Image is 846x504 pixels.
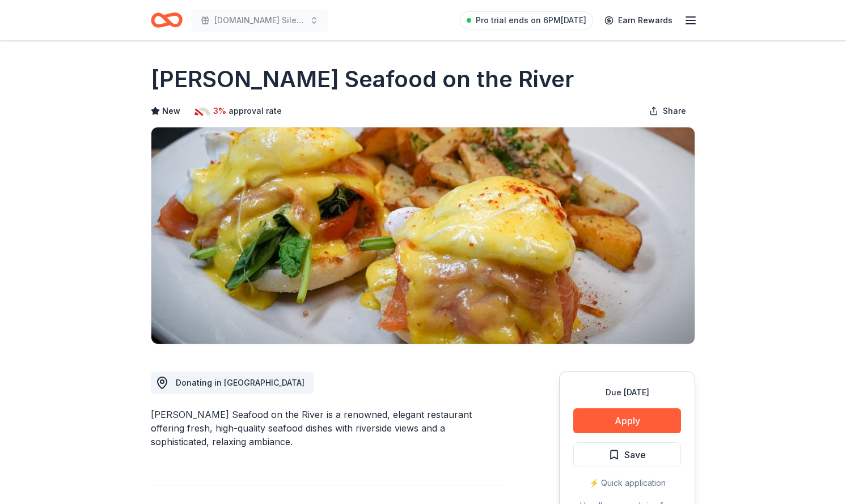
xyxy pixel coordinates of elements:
[624,447,646,462] span: Save
[162,104,180,118] span: New
[476,14,586,27] span: Pro trial ends on 6PM[DATE]
[663,104,686,118] span: Share
[229,104,282,118] span: approval rate
[192,9,328,32] button: [DOMAIN_NAME] Silent Auction
[151,127,695,344] img: Image for Scott's Seafood on the River
[573,386,681,399] div: Due [DATE]
[573,476,681,490] div: ⚡️ Quick application
[151,408,505,449] div: [PERSON_NAME] Seafood on the River is a renowned, elegant restaurant offering fresh, high-quality...
[573,442,681,467] button: Save
[214,14,305,27] span: [DOMAIN_NAME] Silent Auction
[213,104,226,118] span: 3%
[460,11,593,29] a: Pro trial ends on 6PM[DATE]
[573,408,681,433] button: Apply
[151,63,574,95] h1: [PERSON_NAME] Seafood on the River
[151,7,183,33] a: Home
[640,100,695,122] button: Share
[176,378,304,387] span: Donating in [GEOGRAPHIC_DATA]
[598,10,679,31] a: Earn Rewards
